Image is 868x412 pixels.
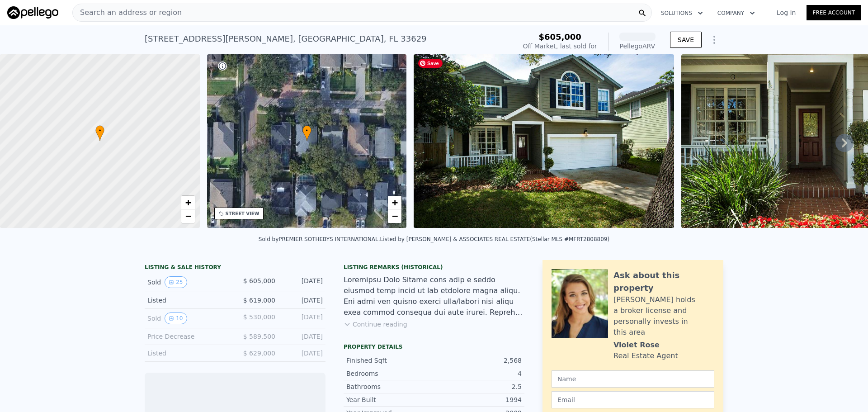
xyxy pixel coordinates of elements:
div: 4 [434,369,522,378]
div: Sold by PREMIER SOTHEBYS INTERNATIONAL . [259,236,380,242]
div: Loremipsu Dolo Sitame cons adip e seddo eiusmod temp incid ut lab etdolore magna aliqu. Eni admi ... [344,275,524,318]
div: Price Decrease [147,332,228,341]
span: − [185,210,191,222]
span: • [95,127,104,135]
span: $ 589,500 [243,333,275,340]
div: 2.5 [434,382,522,391]
div: [DATE] [283,313,323,324]
div: Real Estate Agent [613,350,678,361]
div: 2,568 [434,356,522,365]
div: Bedrooms [346,369,434,378]
span: • [302,127,311,135]
a: Zoom in [388,196,401,209]
div: Listed [147,349,228,358]
div: [DATE] [283,332,323,341]
div: Property details [344,343,524,350]
a: Free Account [807,5,861,20]
button: Show Options [705,31,723,49]
div: [STREET_ADDRESS][PERSON_NAME] , [GEOGRAPHIC_DATA] , FL 33629 [145,33,427,45]
div: Listing Remarks (Historical) [344,264,524,271]
a: Log In [766,8,807,17]
div: [DATE] [283,349,323,358]
span: $ 605,000 [243,277,275,284]
span: − [392,210,398,222]
a: Zoom out [181,209,195,223]
div: STREET VIEW [226,210,259,217]
div: Sold [147,276,228,288]
div: Pellego ARV [619,42,656,51]
div: LISTING & SALE HISTORY [145,264,325,273]
a: Zoom out [388,209,401,223]
input: Name [552,370,714,388]
button: Solutions [654,5,710,21]
div: Year Built [346,395,434,404]
span: $ 619,000 [243,297,275,304]
a: Zoom in [181,196,195,209]
div: 1994 [434,395,522,404]
div: • [302,125,311,141]
div: Ask about this property [613,269,714,294]
button: Continue reading [344,320,407,329]
button: SAVE [670,32,702,48]
button: Company [710,5,762,21]
span: + [185,197,191,208]
span: Save [418,59,443,68]
div: Sold [147,313,228,324]
div: Violet Rose [613,340,660,350]
img: Sale: 33335527 Parcel: 49880215 [414,54,674,228]
span: $ 629,000 [243,350,275,357]
div: Bathrooms [346,382,434,391]
div: Listed [147,296,228,305]
input: Email [552,391,714,408]
div: [PERSON_NAME] holds a broker license and personally invests in this area [613,294,714,338]
span: + [392,197,398,208]
button: View historical data [165,276,187,288]
img: Pellego [7,6,58,19]
button: View historical data [165,313,187,324]
div: Listed by [PERSON_NAME] & ASSOCIATES REAL ESTATE (Stellar MLS #MFRT2808809) [380,236,609,242]
span: $605,000 [538,32,581,42]
div: • [95,125,104,141]
div: [DATE] [283,296,323,305]
span: $ 530,000 [243,313,275,321]
div: Finished Sqft [346,356,434,365]
span: Search an address or region [73,7,182,18]
div: [DATE] [283,276,323,288]
div: Off Market, last sold for [523,42,597,51]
